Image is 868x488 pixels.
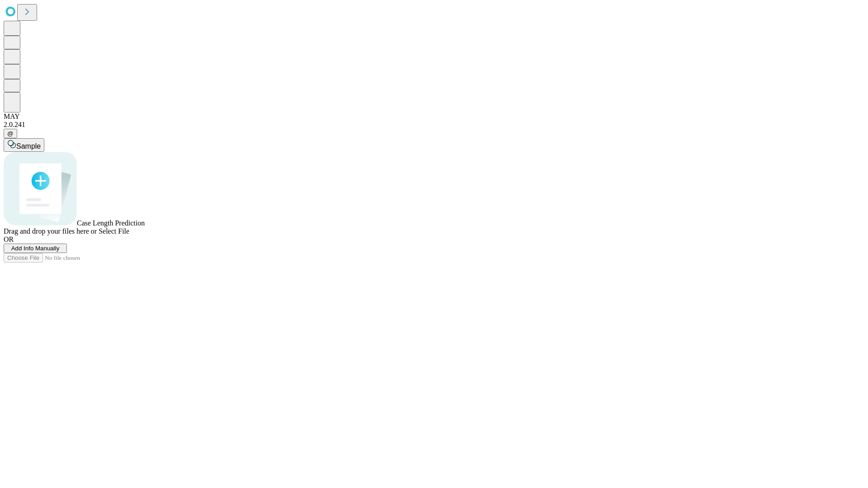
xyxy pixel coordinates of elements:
button: Sample [4,138,44,152]
span: Sample [16,142,41,150]
div: MAY [4,113,864,121]
div: 2.0.241 [4,121,864,129]
span: OR [4,235,14,243]
span: @ [7,130,14,137]
span: Select File [99,227,129,235]
span: Add Info Manually [11,245,60,252]
button: @ [4,129,17,138]
button: Add Info Manually [4,244,67,253]
span: Case Length Prediction [77,219,145,227]
span: Drag and drop your files here or [4,227,97,235]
